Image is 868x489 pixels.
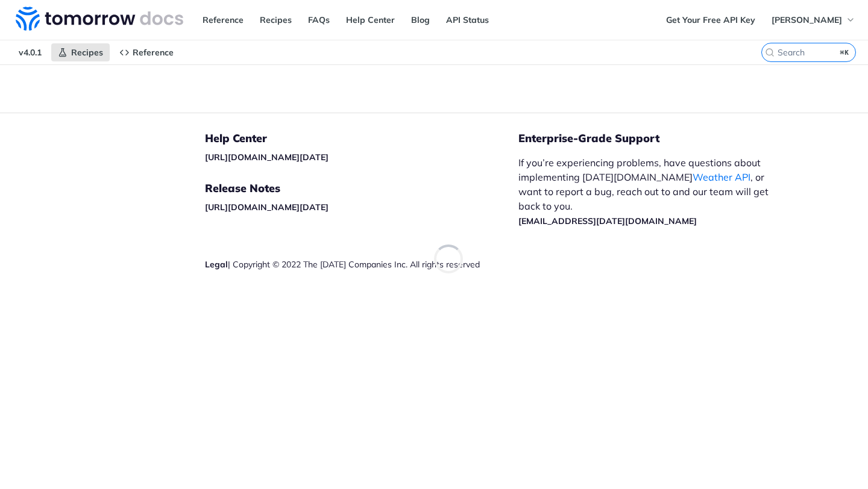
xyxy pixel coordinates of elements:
span: [PERSON_NAME] [772,14,842,25]
div: | Copyright © 2022 The [DATE] Companies Inc. All rights reserved [205,258,518,270]
p: If you’re experiencing problems, have questions about implementing [DATE][DOMAIN_NAME] , or want ... [518,155,781,228]
a: Reference [196,11,250,29]
span: Reference [133,47,174,58]
kbd: ⌘K [837,46,852,58]
a: Weather API [693,171,750,183]
a: [EMAIL_ADDRESS][DATE][DOMAIN_NAME] [518,216,697,226]
a: API Status [439,11,495,29]
a: FAQs [301,11,336,29]
h5: Enterprise-Grade Support [518,131,800,146]
a: [URL][DOMAIN_NAME][DATE] [205,152,329,163]
h5: Release Notes [205,181,518,196]
a: Legal [205,259,228,270]
a: Recipes [51,43,110,61]
span: Recipes [71,47,103,58]
span: v4.0.1 [12,43,48,61]
a: Help Center [339,11,401,29]
a: [URL][DOMAIN_NAME][DATE] [205,202,329,213]
a: Get Your Free API Key [659,11,762,29]
button: [PERSON_NAME] [765,11,862,29]
a: Reference [113,43,180,61]
img: Tomorrow.io Weather API Docs [16,7,183,31]
svg: Search [765,48,775,57]
h5: Help Center [205,131,518,146]
a: Blog [404,11,436,29]
a: Recipes [253,11,298,29]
